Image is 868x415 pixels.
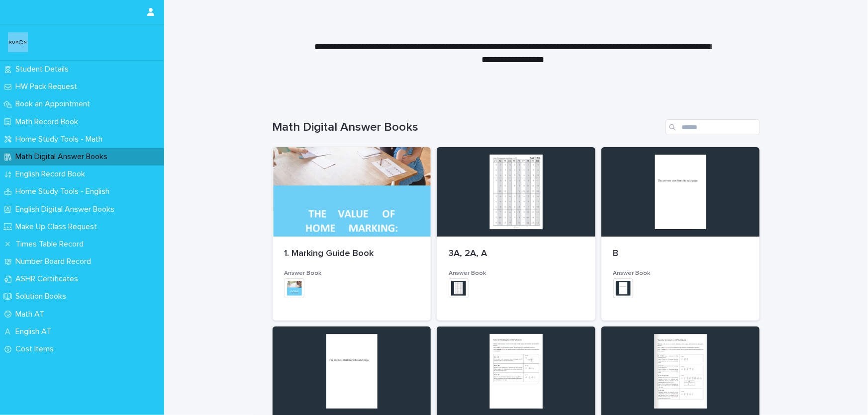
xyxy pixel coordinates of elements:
p: Make Up Class Request [11,222,105,232]
p: Home Study Tools - Math [11,135,110,144]
p: Book an Appointment [11,99,98,109]
p: English Digital Answer Books [11,205,122,214]
p: Times Table Record [11,240,92,249]
h3: Answer Book [449,269,583,277]
p: Math Record Book [11,117,86,127]
p: Cost Items [11,344,62,354]
p: Home Study Tools - English [11,187,117,196]
p: Math AT [11,310,52,319]
p: 1. Marking Guide Book [285,249,419,259]
a: 1. Marking Guide BookAnswer Book [273,147,431,321]
p: 3A, 2A, A [449,249,583,259]
p: Number Board Record [11,257,99,266]
h3: Answer Book [285,269,419,277]
p: English AT [11,327,59,336]
p: ASHR Certificates [11,274,86,284]
a: 3A, 2A, AAnswer Book [437,147,595,321]
h1: Math Digital Answer Books [273,120,662,135]
p: Math Digital Answer Books [11,152,115,162]
img: o6XkwfS7S2qhyeB9lxyF [8,32,28,52]
p: Student Details [11,65,77,74]
a: BAnswer Book [601,147,760,321]
p: HW Pack Request [11,82,85,91]
p: B [613,249,748,259]
p: Solution Books [11,292,74,301]
input: Search [666,119,760,135]
h3: Answer Book [613,269,748,277]
p: English Record Book [11,169,93,179]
